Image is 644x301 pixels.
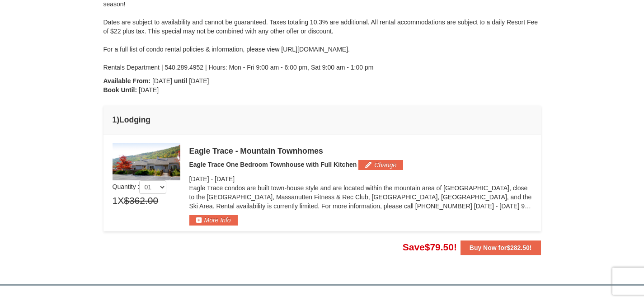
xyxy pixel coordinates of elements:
span: [DATE] [215,175,235,183]
strong: Available From: [103,77,151,85]
span: Save ! [403,242,457,252]
img: 19218983-1-9b289e55.jpg [113,143,180,180]
span: 1 [113,194,118,207]
span: Eagle Trace One Bedroom Townhouse with Full Kitchen [189,161,357,168]
strong: until [174,77,188,85]
span: X [118,194,124,207]
span: $79.50 [425,242,454,252]
p: Eagle Trace condos are built town-house style and are located within the mountain area of [GEOGRA... [189,183,532,211]
strong: Buy Now for ! [470,244,532,251]
strong: Book Until: [103,86,137,94]
span: [DATE] [189,175,209,183]
span: Quantity : [113,183,167,190]
button: Change [358,160,403,170]
span: $282.50 [507,244,530,251]
h4: 1 Lodging [113,115,532,124]
span: ) [117,115,119,124]
span: [DATE] [152,77,172,85]
span: [DATE] [189,77,209,85]
span: $362.00 [124,194,158,207]
div: Eagle Trace - Mountain Townhomes [189,146,532,155]
span: - [211,175,213,183]
button: More Info [189,215,238,225]
button: Buy Now for$282.50! [461,240,541,255]
span: [DATE] [139,86,159,94]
